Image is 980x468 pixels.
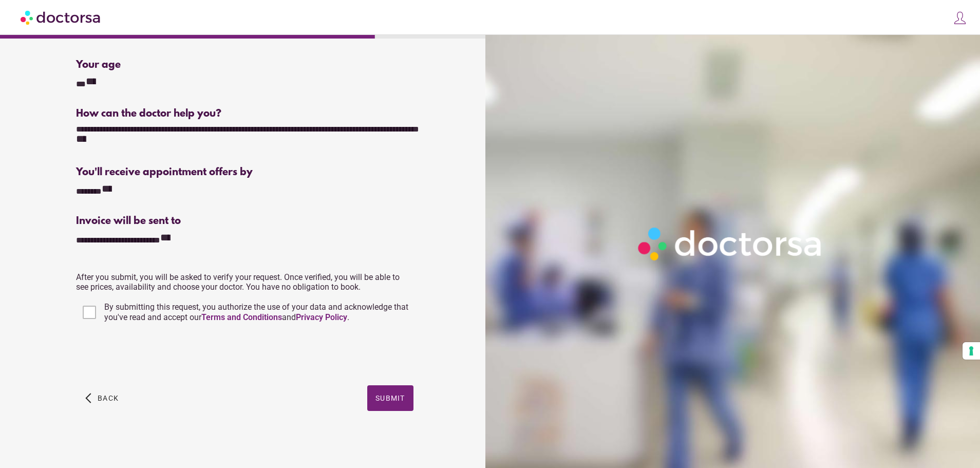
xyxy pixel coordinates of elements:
div: How can the doctor help you? [76,108,413,120]
span: By submitting this request, you authorize the use of your data and acknowledge that you've read a... [104,302,408,322]
p: After you submit, you will be asked to verify your request. Once verified, you will be able to se... [76,272,413,292]
img: icons8-customer-100.png [953,11,967,25]
span: Back [98,394,119,402]
span: Submit [375,394,405,402]
a: Terms and Conditions [201,312,282,322]
button: Your consent preferences for tracking technologies [963,342,980,360]
img: Doctorsa.com [21,6,102,29]
a: Privacy Policy [296,312,347,322]
iframe: reCAPTCHA [76,335,232,375]
img: Logo-Doctorsa-trans-White-partial-flat.png [633,222,829,266]
div: You'll receive appointment offers by [76,166,413,178]
div: Your age [76,59,243,71]
div: Invoice will be sent to [76,215,413,227]
button: arrow_back_ios Back [81,385,123,411]
button: Submit [367,385,413,411]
